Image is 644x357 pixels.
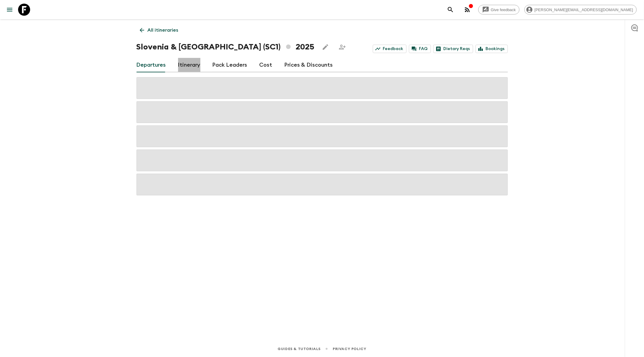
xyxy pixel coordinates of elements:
[212,58,247,72] a: Pack Leaders
[373,45,407,53] a: Feedback
[148,27,178,34] p: All itineraries
[278,346,321,352] a: Guides & Tutorials
[445,4,457,16] button: search adventures
[178,58,200,72] a: Itinerary
[137,58,166,72] a: Departures
[284,58,333,72] a: Prices & Discounts
[259,58,272,72] a: Cost
[488,8,519,12] span: Give feedback
[137,24,182,36] a: All itineraries
[478,5,520,14] a: Give feedback
[137,41,315,53] h1: Slovenia & [GEOGRAPHIC_DATA] (SC1) 2025
[319,41,331,53] button: Edit this itinerary
[524,5,637,14] div: [PERSON_NAME][EMAIL_ADDRESS][DOMAIN_NAME]
[333,346,366,352] a: Privacy Policy
[4,4,16,16] button: menu
[409,45,431,53] a: FAQ
[433,45,473,53] a: Dietary Reqs
[476,45,508,53] a: Bookings
[336,41,348,53] span: Share this itinerary
[531,8,636,12] span: [PERSON_NAME][EMAIL_ADDRESS][DOMAIN_NAME]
